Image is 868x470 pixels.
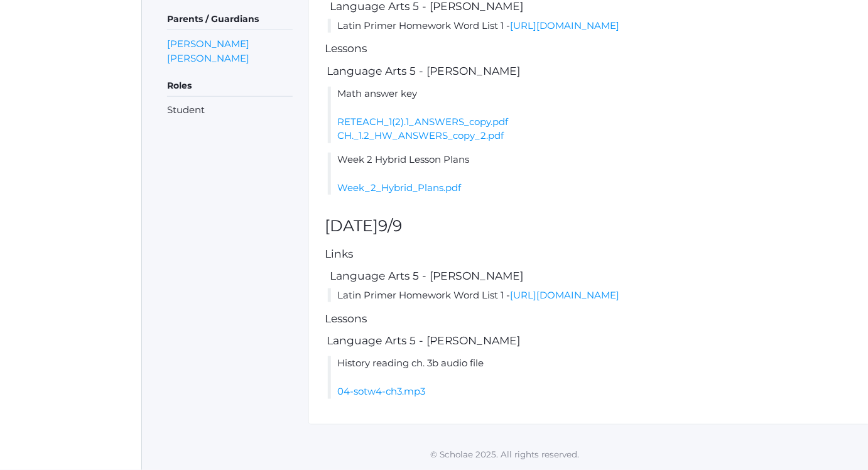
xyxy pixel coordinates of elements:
li: Week 2 Hybrid Lesson Plans [328,153,854,195]
span: 9/9 [378,216,402,235]
h5: Language Arts 5 - [PERSON_NAME] [328,270,854,282]
h5: Language Arts 5 - [PERSON_NAME] [325,65,854,77]
h5: Lessons [325,43,854,55]
a: Week_2_Hybrid_Plans.pdf [337,182,461,194]
li: Math answer key [328,87,854,143]
h5: Language Arts 5 - [PERSON_NAME] [325,335,854,347]
a: [URL][DOMAIN_NAME] [510,19,619,31]
li: Latin Primer Homework Word List 1 - [328,288,854,303]
h5: Parents / Guardians [167,9,293,30]
h5: Links [325,248,854,260]
li: History reading ch. 3b audio file [328,356,854,399]
p: © Scholae 2025. All rights reserved. [142,449,868,461]
li: Latin Primer Homework Word List 1 - [328,19,854,33]
h2: [DATE] [325,217,854,235]
li: Student [167,103,293,117]
a: CH._1.2_HW_ANSWERS_copy_2.pdf [337,129,504,141]
a: [PERSON_NAME] [167,51,249,65]
a: [URL][DOMAIN_NAME] [510,289,619,301]
h5: Lessons [325,313,854,325]
h5: Language Arts 5 - [PERSON_NAME] [328,1,854,13]
a: RETEACH_1(2).1_ANSWERS_copy.pdf [337,116,508,128]
h5: Roles [167,75,293,97]
a: 04-sotw4-ch3.mp3 [337,385,425,397]
a: [PERSON_NAME] [167,36,249,51]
